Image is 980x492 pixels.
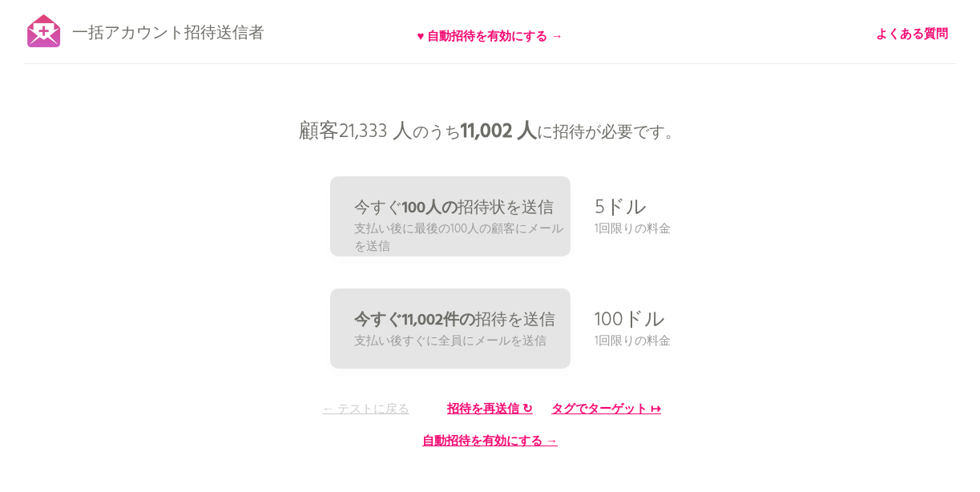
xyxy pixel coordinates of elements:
[595,304,665,337] font: 100ドル
[413,120,461,146] font: のうち
[458,196,554,221] font: 招待状を送信
[876,25,948,44] font: よくある質問
[354,308,475,333] font: 今すぐ11,002件の
[354,196,402,221] font: 今すぐ
[507,308,555,333] font: を送信
[551,400,661,419] font: タグでターゲット ↦
[595,192,647,224] font: 5ドル
[72,21,264,46] font: 一括アカウント招待送信者
[354,220,563,256] font: 支払い後に最後の100人の顧客にメールを送信
[876,26,948,43] a: よくある質問
[537,120,681,146] font: に招待が必要です。
[299,116,413,148] font: 顧客21,333 人
[322,400,409,419] font: ← テストに戻る
[402,196,458,221] font: 100人の
[595,332,671,351] font: 1回限りの料金
[422,432,558,451] font: 自動招待を有効にする →
[330,288,571,369] a: 今すぐ11,002件の招待を送信 支払い後すぐに全員にメールを送信
[461,116,537,148] font: 11,002 人
[475,308,507,333] font: 招待
[595,220,671,239] font: 1回限りの料金
[447,400,533,419] font: 招待を再送信 ↻
[330,176,571,256] a: 今すぐ100人の招待状を送信 支払い後に最後の100人の顧客にメールを送信
[354,332,546,351] font: 支払い後すぐに全員にメールを送信
[417,27,563,46] font: ♥ 自動招待を有効にする →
